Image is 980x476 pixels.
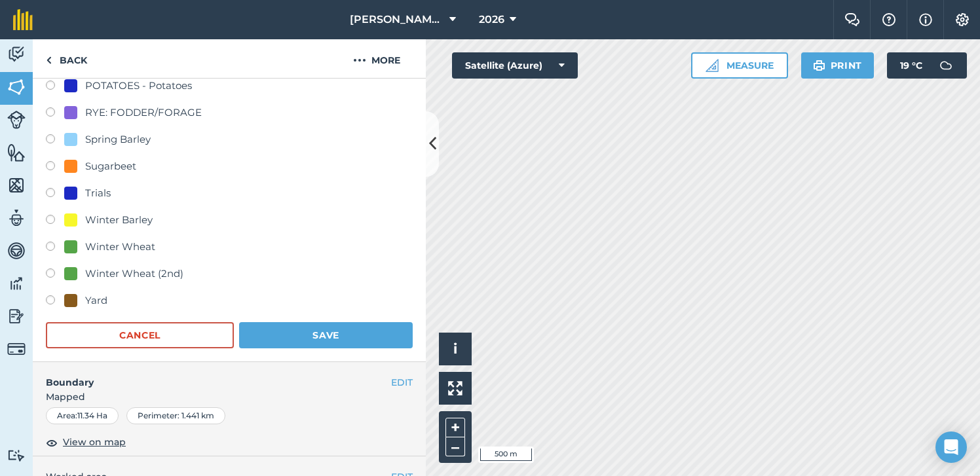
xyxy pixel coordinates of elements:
div: Open Intercom Messenger [935,431,967,463]
img: Ruler icon [706,59,719,72]
img: svg+xml;base64,PD94bWwgdmVyc2lvbj0iMS4wIiBlbmNvZGluZz0idXRmLTgiPz4KPCEtLSBHZW5lcmF0b3I6IEFkb2JlIE... [7,274,26,293]
div: Perimeter : 1.441 km [126,407,225,424]
div: Trials [85,185,111,201]
div: Winter Wheat [85,239,155,255]
img: fieldmargin Logo [13,9,33,30]
img: Four arrows, one pointing top left, one top right, one bottom right and the last bottom left [448,381,462,395]
span: i [453,340,457,357]
img: svg+xml;base64,PHN2ZyB4bWxucz0iaHR0cDovL3d3dy53My5vcmcvMjAwMC9zdmciIHdpZHRoPSI5IiBoZWlnaHQ9IjI0Ii... [46,52,52,68]
img: svg+xml;base64,PHN2ZyB4bWxucz0iaHR0cDovL3d3dy53My5vcmcvMjAwMC9zdmciIHdpZHRoPSI1NiIgaGVpZ2h0PSI2MC... [7,143,26,162]
button: Measure [691,52,788,79]
button: Save [239,322,413,348]
img: svg+xml;base64,PHN2ZyB4bWxucz0iaHR0cDovL3d3dy53My5vcmcvMjAwMC9zdmciIHdpZHRoPSIxOCIgaGVpZ2h0PSIyNC... [46,435,58,450]
button: i [439,333,472,365]
button: Satellite (Azure) [452,52,578,79]
div: Spring Barley [85,132,151,147]
button: View on map [46,435,126,450]
a: Back [33,39,100,78]
img: svg+xml;base64,PHN2ZyB4bWxucz0iaHR0cDovL3d3dy53My5vcmcvMjAwMC9zdmciIHdpZHRoPSI1NiIgaGVpZ2h0PSI2MC... [7,175,26,195]
button: Print [801,52,875,79]
span: Mapped [33,390,426,404]
button: + [445,418,465,437]
img: svg+xml;base64,PD94bWwgdmVyc2lvbj0iMS4wIiBlbmNvZGluZz0idXRmLTgiPz4KPCEtLSBHZW5lcmF0b3I6IEFkb2JlIE... [7,208,26,228]
div: POTATOES - Potatoes [85,78,192,94]
span: 19 ° C [900,52,922,79]
button: – [445,437,465,456]
button: EDIT [391,375,413,390]
img: svg+xml;base64,PHN2ZyB4bWxucz0iaHR0cDovL3d3dy53My5vcmcvMjAwMC9zdmciIHdpZHRoPSIxNyIgaGVpZ2h0PSIxNy... [919,12,932,27]
img: svg+xml;base64,PD94bWwgdmVyc2lvbj0iMS4wIiBlbmNvZGluZz0idXRmLTgiPz4KPCEtLSBHZW5lcmF0b3I6IEFkb2JlIE... [933,52,959,79]
button: 19 °C [887,52,967,79]
img: svg+xml;base64,PHN2ZyB4bWxucz0iaHR0cDovL3d3dy53My5vcmcvMjAwMC9zdmciIHdpZHRoPSIxOSIgaGVpZ2h0PSIyNC... [813,58,825,73]
span: 2026 [479,12,504,27]
button: Cancel [46,322,234,348]
h4: Boundary [33,362,391,390]
div: Sugarbeet [85,158,136,174]
span: [PERSON_NAME] Ltd. [350,12,444,27]
div: RYE: FODDER/FORAGE [85,105,202,120]
img: svg+xml;base64,PD94bWwgdmVyc2lvbj0iMS4wIiBlbmNvZGluZz0idXRmLTgiPz4KPCEtLSBHZW5lcmF0b3I6IEFkb2JlIE... [7,111,26,129]
img: Two speech bubbles overlapping with the left bubble in the forefront [844,13,860,26]
img: svg+xml;base64,PD94bWwgdmVyc2lvbj0iMS4wIiBlbmNvZGluZz0idXRmLTgiPz4KPCEtLSBHZW5lcmF0b3I6IEFkb2JlIE... [7,306,26,326]
img: svg+xml;base64,PHN2ZyB4bWxucz0iaHR0cDovL3d3dy53My5vcmcvMjAwMC9zdmciIHdpZHRoPSIyMCIgaGVpZ2h0PSIyNC... [353,52,366,68]
span: View on map [63,435,126,449]
img: A cog icon [954,13,970,26]
img: A question mark icon [881,13,897,26]
img: svg+xml;base64,PD94bWwgdmVyc2lvbj0iMS4wIiBlbmNvZGluZz0idXRmLTgiPz4KPCEtLSBHZW5lcmF0b3I6IEFkb2JlIE... [7,340,26,358]
img: svg+xml;base64,PD94bWwgdmVyc2lvbj0iMS4wIiBlbmNvZGluZz0idXRmLTgiPz4KPCEtLSBHZW5lcmF0b3I6IEFkb2JlIE... [7,241,26,261]
div: Winter Barley [85,212,153,228]
div: Winter Wheat (2nd) [85,266,183,282]
img: svg+xml;base64,PD94bWwgdmVyc2lvbj0iMS4wIiBlbmNvZGluZz0idXRmLTgiPz4KPCEtLSBHZW5lcmF0b3I6IEFkb2JlIE... [7,45,26,64]
div: Yard [85,293,107,308]
img: svg+xml;base64,PHN2ZyB4bWxucz0iaHR0cDovL3d3dy53My5vcmcvMjAwMC9zdmciIHdpZHRoPSI1NiIgaGVpZ2h0PSI2MC... [7,77,26,97]
div: Area : 11.34 Ha [46,407,119,424]
img: svg+xml;base64,PD94bWwgdmVyc2lvbj0iMS4wIiBlbmNvZGluZz0idXRmLTgiPz4KPCEtLSBHZW5lcmF0b3I6IEFkb2JlIE... [7,449,26,462]
button: More [328,39,426,78]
